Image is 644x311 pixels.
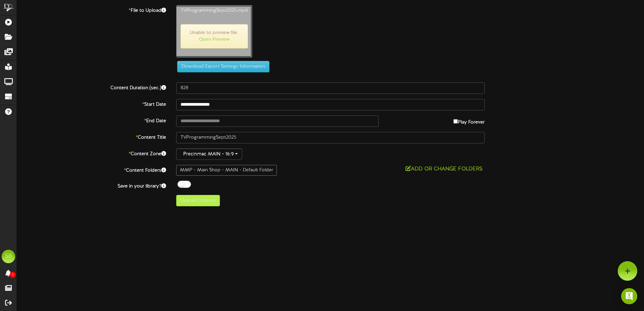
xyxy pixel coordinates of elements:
label: Play Forever [453,115,485,126]
a: Open Preview [199,37,230,42]
span: Unable to preview file. [181,24,248,48]
input: Play Forever [453,119,458,124]
label: Content Duration (sec.) [12,82,171,92]
input: Title of this Content [176,132,485,143]
div: SB [2,250,15,263]
button: Precinmac MAIN - 16:9 [176,148,242,160]
span: 0 [10,272,16,278]
label: Save in your library? [12,181,171,190]
button: Download Export Settings Information [177,61,269,72]
div: Open Intercom Messenger [621,288,637,304]
label: Content Zone [12,148,171,158]
label: Content Title [12,132,171,141]
label: Start Date [12,99,171,108]
label: File to Upload [12,5,171,14]
button: Add or Change Folders [404,165,485,173]
label: End Date [12,115,171,125]
div: MMP - Main Shop - MAIN - Default Folder [176,165,277,176]
label: Content Folders [12,165,171,174]
button: Upload Content [176,195,220,206]
a: Download Export Settings Information [174,64,269,69]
